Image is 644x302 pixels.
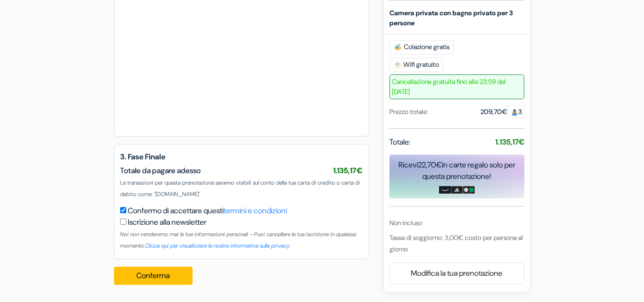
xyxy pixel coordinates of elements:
span: 22,70€ [418,160,442,170]
span: Le transazioni per questa prenotazione saranno visibili sul conto della tua carta di credito o ca... [120,179,360,198]
span: 1.135,17€ [333,166,363,176]
span: Totale: [389,136,410,148]
div: Prezzo totale: [389,107,428,117]
span: Tassa di soggiorno: 3,00€ costo per persona al giorno [389,233,523,253]
div: Non incluso [389,218,524,228]
span: Colazione gratis [389,40,454,54]
span: 3 [507,105,524,118]
a: Clicca qui per visualizzare la nostra informativa sulla privacy. [145,242,290,250]
label: Iscrizione alla newsletter [128,217,206,228]
span: Wifi gratuito [389,58,443,72]
span: Totale da pagare adesso [120,166,201,176]
img: guest.svg [511,109,518,116]
h5: 3. Fase Finale [120,152,363,161]
a: termini e condizioni [224,206,287,216]
span: Cancellazione gratuita fino alle 23:59 del [DATE] [389,74,524,99]
a: Modifica la tua prenotazione [390,264,524,282]
strong: 1.135,17€ [495,137,524,147]
b: Camera privata con bagno privato per 3 persone [389,9,513,27]
img: amazon-card-no-text.png [439,186,451,194]
small: Noi non venderemo mai le tue informazioni personali - Puoi cancellare la tua iscrizione in qualsi... [120,230,357,250]
img: free_wifi.svg [394,61,401,69]
button: Conferma [114,267,193,285]
img: uber-uber-eats-card.png [463,186,475,194]
div: 209,70€ [480,107,524,117]
img: free_breakfast.svg [394,43,402,51]
div: Ricevi in carte regalo solo per questa prenotazione! [389,159,524,182]
label: Confermo di accettare questi [128,205,287,217]
img: adidas-card.png [451,186,463,194]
